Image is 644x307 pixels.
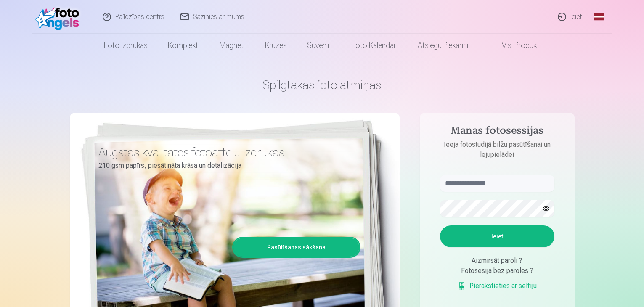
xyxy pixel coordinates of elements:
[255,34,297,57] a: Krūzes
[297,34,342,57] a: Suvenīri
[458,281,537,291] a: Pierakstieties ar selfiju
[432,124,563,140] h4: Manas fotosessijas
[233,238,359,257] a: Pasūtīšanas sākšana
[98,160,354,172] p: 210 gsm papīrs, piesātināta krāsa un detalizācija
[432,140,563,160] p: Ieeja fotostudijā bilžu pasūtīšanai un lejupielādei
[70,77,575,93] h1: Spilgtākās foto atmiņas
[440,256,554,266] div: Aizmirsāt paroli ?
[440,225,554,247] button: Ieiet
[94,34,158,57] a: Foto izdrukas
[408,34,478,57] a: Atslēgu piekariņi
[440,266,554,276] div: Fotosesija bez paroles ?
[209,34,255,57] a: Magnēti
[478,34,551,57] a: Visi produkti
[158,34,209,57] a: Komplekti
[35,3,84,30] img: /fa1
[342,34,408,57] a: Foto kalendāri
[98,145,354,160] h3: Augstas kvalitātes fotoattēlu izdrukas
